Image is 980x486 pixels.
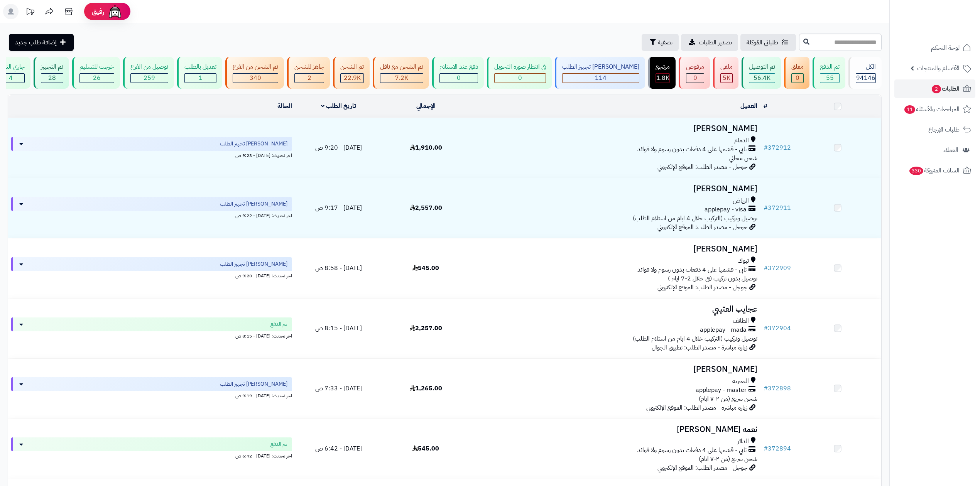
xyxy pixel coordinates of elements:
[130,62,168,71] div: توصيل من الفرع
[747,38,778,47] span: طلباتي المُوكلة
[738,256,749,265] span: تبوك
[764,143,768,152] span: #
[220,380,287,388] span: [PERSON_NAME] تجهيز الطلب
[705,205,747,214] span: applepay - visa
[699,394,757,403] span: شحن سريع (من ٢-٧ ايام)
[764,444,791,453] a: #372894
[331,57,371,89] a: تم الشحن 22.9K
[518,73,522,83] span: 0
[80,74,114,83] div: 26
[656,73,669,83] span: 1.8K
[764,263,791,273] a: #372909
[764,143,791,152] a: #372912
[657,283,747,292] span: جوجل - مصدر الطلب: الموقع الإلكتروني
[439,62,478,71] div: دفع عند الاستلام
[41,74,63,83] div: 28
[764,203,768,213] span: #
[764,203,791,213] a: #372911
[473,245,757,253] h3: [PERSON_NAME]
[380,74,423,83] div: 7223
[943,145,958,155] span: العملاء
[341,74,363,83] div: 22897
[412,263,439,273] span: 545.00
[633,214,757,223] span: توصيل وتركيب (التركيب خلال 4 ايام من استلام الطلب)
[723,73,730,83] span: 5K
[931,42,960,53] span: لوحة التحكم
[315,203,362,213] span: [DATE] - 9:17 ص
[15,38,57,47] span: إضافة طلب جديد
[894,120,975,139] a: طلبات الإرجاع
[416,101,436,111] a: الإجمالي
[340,62,364,71] div: تم الشحن
[410,324,442,333] span: 2,257.00
[176,57,224,89] a: تعديل بالطلب 1
[740,34,796,51] a: طلباتي المُوكلة
[250,73,261,83] span: 340
[185,74,216,83] div: 1
[656,62,670,71] div: مرتجع
[657,463,747,472] span: جوجل - مصدر الطلب: الموقع الإلكتروني
[711,57,740,89] a: ملغي 5K
[431,57,485,89] a: دفع عند الاستلام 0
[11,331,292,339] div: اخر تحديث: [DATE] - 8:15 ص
[295,74,324,83] div: 2
[220,260,287,268] span: [PERSON_NAME] تجهيز الطلب
[782,57,811,89] a: معلق 0
[764,324,768,333] span: #
[720,62,733,71] div: ملغي
[71,57,122,89] a: خرجت للتسليم 26
[754,73,770,83] span: 56.4K
[700,326,747,334] span: applepay - mada
[11,271,292,279] div: اخر تحديث: [DATE] - 9:20 ص
[642,34,679,51] button: تصفية
[412,444,439,453] span: 545.00
[9,73,13,83] span: 4
[733,196,749,205] span: الرياض
[79,62,114,71] div: خرجت للتسليم
[371,57,431,89] a: تم الشحن مع ناقل 7.2K
[721,74,732,83] div: 4954
[749,74,775,83] div: 56439
[410,143,442,152] span: 1,910.00
[473,124,757,133] h3: [PERSON_NAME]
[699,454,757,464] span: شحن سريع (من ٢-٧ ايام)
[344,73,361,83] span: 22.9K
[473,365,757,374] h3: [PERSON_NAME]
[894,39,975,57] a: لوحة التحكم
[792,74,803,83] div: 0
[199,73,203,83] span: 1
[563,74,639,83] div: 114
[904,105,915,114] span: 11
[740,57,782,89] a: تم التوصيل 56.4K
[294,62,324,71] div: جاهز للشحن
[595,73,607,83] span: 114
[791,62,804,71] div: معلق
[764,384,768,393] span: #
[321,101,356,111] a: تاريخ الطلب
[894,141,975,159] a: العملاء
[277,101,292,111] a: الحالة
[315,384,362,393] span: [DATE] - 7:33 ص
[457,73,461,83] span: 0
[811,57,847,89] a: تم الدفع 55
[485,57,553,89] a: في انتظار صورة التحويل 0
[894,79,975,98] a: الطلبات2
[764,444,768,453] span: #
[315,324,362,333] span: [DATE] - 8:15 ص
[734,136,749,145] span: الدمام
[764,101,767,111] a: #
[553,57,647,89] a: [PERSON_NAME] تجهيز الطلب 114
[931,83,960,94] span: الطلبات
[820,62,840,71] div: تم الدفع
[796,73,799,83] span: 0
[494,62,546,71] div: في انتظار صورة التحويل
[11,391,292,399] div: اخر تحديث: [DATE] - 9:19 ص
[668,274,757,283] span: توصيل بدون تركيب (في خلال 2-7 ايام )
[495,74,546,83] div: 0
[315,444,362,453] span: [DATE] - 6:42 ص
[909,165,960,176] span: السلات المتروكة
[637,145,747,154] span: تابي - قسّمها على 4 دفعات بدون رسوم ولا فوائد
[932,85,941,93] span: 2
[657,162,747,172] span: جوجل - مصدر الطلب: الموقع الإلكتروني
[20,4,40,21] a: تحديثات المنصة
